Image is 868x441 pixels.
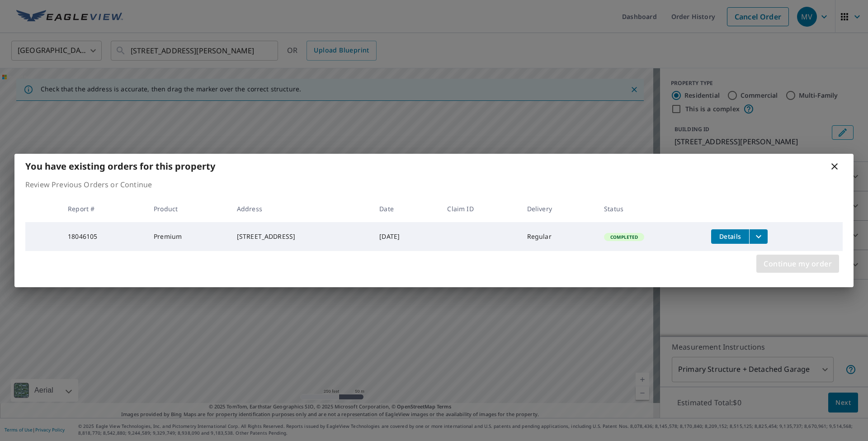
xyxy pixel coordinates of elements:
[717,232,744,241] span: Details
[440,195,519,222] th: Claim ID
[25,160,215,172] b: You have existing orders for this property
[372,222,440,251] td: [DATE]
[146,222,230,251] td: Premium
[61,195,146,222] th: Report #
[520,195,597,222] th: Delivery
[520,222,597,251] td: Regular
[597,195,704,222] th: Status
[756,255,839,273] button: Continue my order
[146,195,230,222] th: Product
[237,232,365,241] div: [STREET_ADDRESS]
[764,257,832,270] span: Continue my order
[25,179,843,190] p: Review Previous Orders or Continue
[711,229,749,244] button: detailsBtn-18046105
[230,195,372,222] th: Address
[61,222,146,251] td: 18046105
[605,234,643,240] span: Completed
[749,229,768,244] button: filesDropdownBtn-18046105
[372,195,440,222] th: Date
